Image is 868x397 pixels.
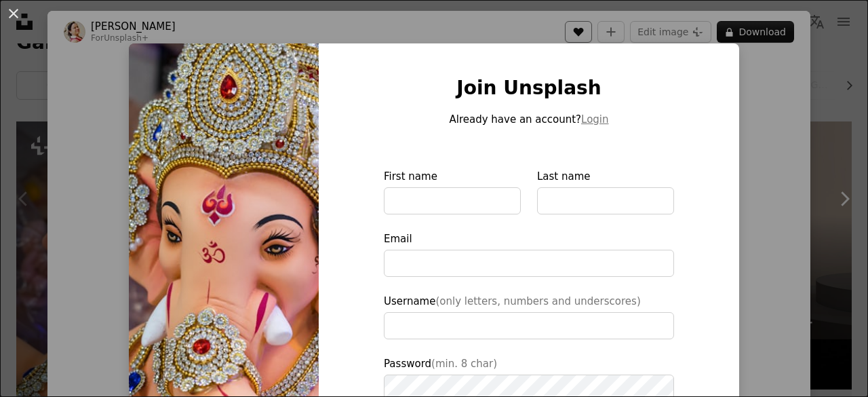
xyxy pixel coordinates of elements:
label: Email [384,231,674,277]
span: (min. 8 char) [431,358,497,370]
input: Username(only letters, numbers and underscores) [384,312,674,339]
label: Username [384,293,674,339]
p: Already have an account? [384,111,674,128]
label: Last name [537,168,674,214]
button: Login [581,111,608,128]
input: Last name [537,187,674,214]
input: Email [384,250,674,277]
span: (only letters, numbers and underscores) [435,295,640,307]
input: First name [384,187,521,214]
h1: Join Unsplash [384,76,674,100]
label: First name [384,168,521,214]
